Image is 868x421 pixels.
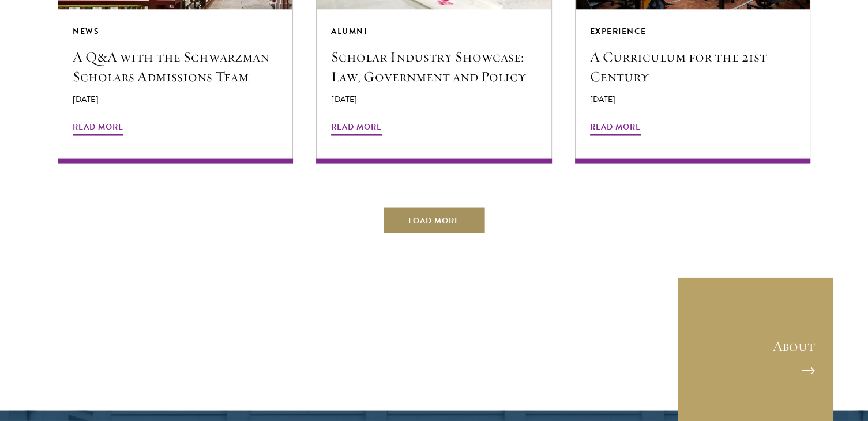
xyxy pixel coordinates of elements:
[73,47,278,86] h5: A Q&A with the Schwarzman Scholars Admissions Team
[331,93,536,105] p: [DATE]
[73,24,278,39] div: News
[331,120,382,138] span: Read More
[590,120,641,138] span: Read More
[331,47,536,86] h5: Scholar Industry Showcase: Law, Government and Policy
[73,93,278,105] p: [DATE]
[331,24,536,39] div: Alumni
[590,24,795,39] div: Experience
[73,120,123,138] span: Read More
[590,47,795,86] h5: A Curriculum for the 21st Century
[382,207,486,234] button: Load More
[590,93,795,105] p: [DATE]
